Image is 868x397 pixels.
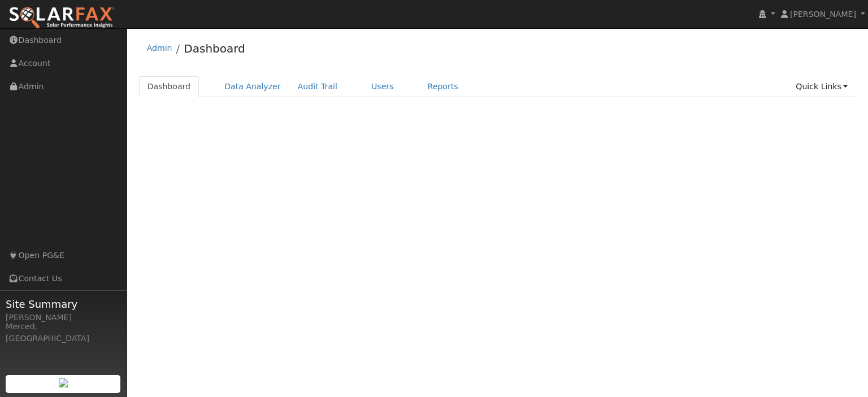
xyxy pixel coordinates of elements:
img: SolarFax [8,6,115,30]
span: [PERSON_NAME] [790,10,856,19]
span: Site Summary [6,296,121,312]
a: Dashboard [184,42,245,55]
a: Users [363,76,402,97]
a: Reports [419,76,467,97]
a: Dashboard [139,76,199,97]
a: Admin [147,43,172,53]
div: [PERSON_NAME] [6,312,121,324]
div: Merced, [GEOGRAPHIC_DATA] [6,321,121,344]
img: retrieve [59,378,68,387]
a: Audit Trail [289,76,346,97]
a: Data Analyzer [216,76,289,97]
a: Quick Links [787,76,856,97]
